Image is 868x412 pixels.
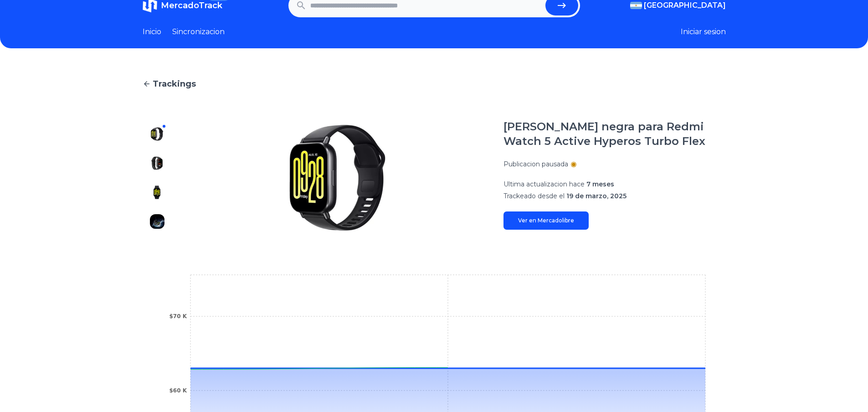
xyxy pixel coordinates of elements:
span: 19 de marzo, 2025 [566,192,627,200]
a: Trackings [143,77,726,90]
span: Ultima actualizacion hace [503,180,585,188]
a: Sincronizacion [172,26,225,37]
span: MercadoTrack [161,0,222,10]
img: Correa negra para Redmi Watch 5 Active Hyperos Turbo Flex [150,127,164,141]
span: Trackings [153,77,196,90]
p: Publicacion pausada [503,160,568,169]
img: Correa negra para Redmi Watch 5 Active Hyperos Turbo Flex [150,185,164,200]
h1: [PERSON_NAME] negra para Redmi Watch 5 Active Hyperos Turbo Flex [503,119,726,149]
img: Correa negra para Redmi Watch 5 Active Hyperos Turbo Flex [150,156,164,170]
a: Ver en Mercadolibre [503,211,589,230]
img: Argentina [630,2,642,9]
img: Correa negra para Redmi Watch 5 Active Hyperos Turbo Flex [150,214,164,229]
tspan: $70 K [169,313,187,319]
button: Iniciar sesion [681,26,726,37]
span: Trackeado desde el [503,192,565,200]
a: Inicio [143,26,161,37]
tspan: $60 K [169,387,187,394]
img: Correa negra para Redmi Watch 5 Active Hyperos Turbo Flex [190,119,485,236]
span: 7 meses [586,180,614,188]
